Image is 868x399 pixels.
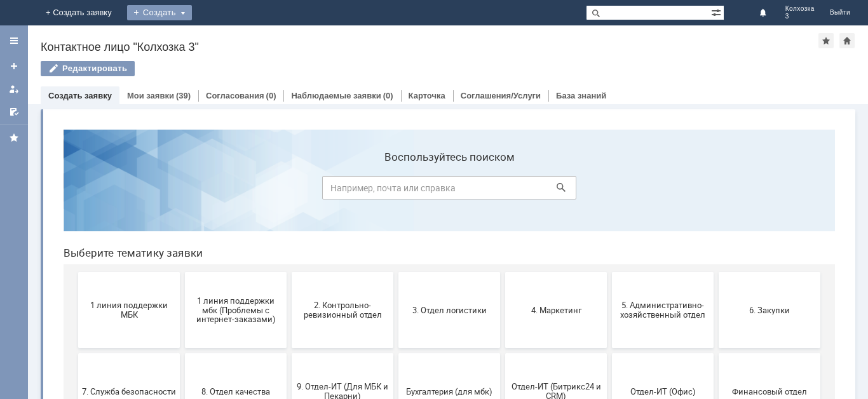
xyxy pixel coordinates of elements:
a: База знаний [556,91,606,100]
div: (0) [266,91,276,100]
span: 3 [785,13,815,20]
button: Бухгалтерия (для мбк) [345,234,447,310]
span: Колхозка [785,5,815,13]
button: Финансовый отдел [665,234,767,310]
a: Создать заявку [48,91,112,100]
header: Выберите тематику заявки [10,127,782,140]
a: Наблюдаемые заявки [291,91,381,100]
span: 2. Контрольно-ревизионный отдел [242,181,336,200]
div: Сделать домашней страницей [839,33,855,48]
span: 1 линия поддержки МБК [29,181,123,200]
span: 9. Отдел-ИТ (Для МБК и Пекарни) [242,262,336,281]
span: 5. Административно-хозяйственный отдел [562,181,656,200]
button: 6. Закупки [665,152,767,229]
div: (39) [176,91,191,100]
button: 8. Отдел качества [132,234,233,310]
a: Мои согласования [4,102,24,122]
span: 3. Отдел логистики [349,186,443,195]
span: Это соглашение не активно! [135,344,229,363]
div: (0) [383,91,393,100]
a: Мои заявки [4,79,24,99]
div: Создать [127,5,192,20]
span: [PERSON_NAME]. Услуги ИТ для МБК (оформляет L1) [242,339,336,367]
a: Согласования [206,91,264,100]
span: Франчайзинг [29,348,123,358]
button: 1 линия поддержки МБК [25,152,126,229]
span: 6. Закупки [669,186,763,195]
button: не актуален [345,315,447,391]
button: 7. Служба безопасности [25,234,126,310]
button: 4. Маркетинг [452,152,553,229]
span: не актуален [349,348,443,358]
span: 7. Служба безопасности [29,267,123,276]
span: Отдел-ИТ (Битрикс24 и CRM) [456,262,550,281]
button: 3. Отдел логистики [345,152,447,229]
a: Создать заявку [4,56,24,76]
button: 1 линия поддержки мбк (Проблемы с интернет-заказами) [132,152,233,229]
span: Финансовый отдел [669,267,763,276]
button: Это соглашение не активно! [132,315,233,391]
input: Например, почта или справка [269,57,523,80]
label: Воспользуйтесь поиском [269,31,523,44]
button: 2. Контрольно-ревизионный отдел [238,152,340,229]
button: 9. Отдел-ИТ (Для МБК и Пекарни) [238,234,340,310]
div: Контактное лицо "Колхозка 3" [41,41,818,53]
span: Бухгалтерия (для мбк) [349,267,443,276]
span: 8. Отдел качества [135,267,229,276]
a: Карточка [409,91,445,100]
button: Отдел-ИТ (Офис) [559,234,660,310]
span: Отдел-ИТ (Офис) [562,267,656,276]
button: Отдел-ИТ (Битрикс24 и CRM) [452,234,553,310]
span: 4. Маркетинг [456,186,550,195]
button: Франчайзинг [25,315,126,391]
button: [PERSON_NAME]. Услуги ИТ для МБК (оформляет L1) [238,315,340,391]
button: 5. Административно-хозяйственный отдел [559,152,660,229]
div: Добавить в избранное [818,33,834,48]
span: Расширенный поиск [711,6,724,18]
span: 1 линия поддержки мбк (Проблемы с интернет-заказами) [135,176,229,205]
a: Мои заявки [127,91,174,100]
a: Соглашения/Услуги [461,91,541,100]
